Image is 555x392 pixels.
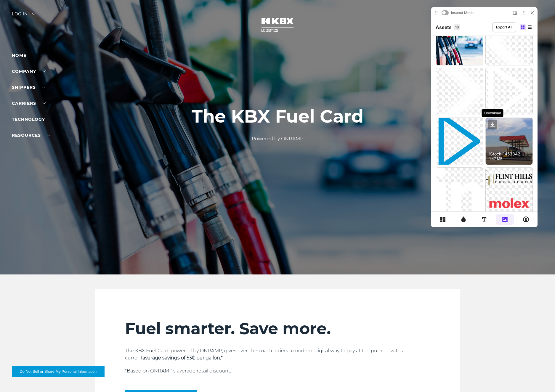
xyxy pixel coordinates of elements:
p: The KBX Fuel Card, powered by ONRAMP, gives over-the-road carriers a modern, digital way to pay a... [125,347,430,362]
h1: The KBX Fuel Card [192,106,364,126]
a: Technology [12,117,45,122]
a: Carriers [12,101,46,106]
span: Export All [75,25,91,30]
button: Do Not Sell or Share My Personal Information [12,366,105,377]
div: 16 [33,24,39,30]
a: Home [12,53,26,58]
h3: Assets [14,24,33,30]
p: Inspect Mode [30,10,52,15]
p: Powered by ONRAMP [192,135,364,142]
button: Export All [71,23,95,32]
a: RESOURCES [12,133,50,138]
img: kbx logo [255,12,300,38]
div: Log in [12,12,36,20]
span: iStock-1453342062.jpg [68,152,103,156]
p: *Based on ONRAMP’s average retail discount. [125,367,430,375]
a: Company [12,69,46,74]
strong: average savings of 53₵ per gallon.* [142,355,223,361]
img: arrow [32,13,36,15]
h2: Fuel smarter. Save more. [125,319,430,338]
a: SHIPPERS [12,85,45,90]
span: 1.47 MB [68,156,103,161]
